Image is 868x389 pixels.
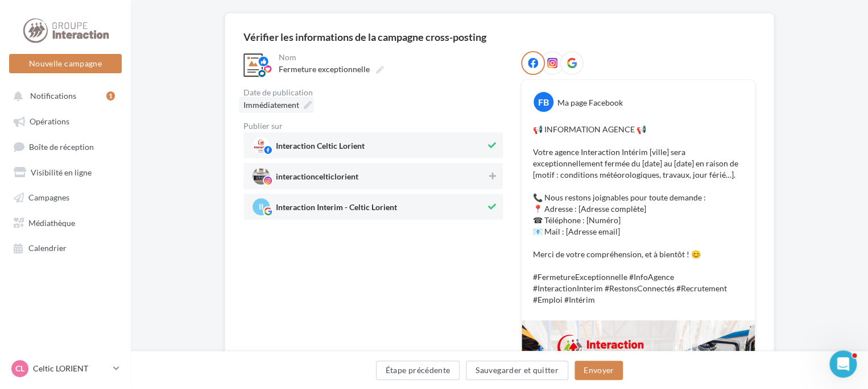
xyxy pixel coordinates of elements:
[243,89,503,97] div: Date de publication
[7,237,124,257] a: Calendrier
[15,363,24,374] span: CL
[29,141,94,151] span: Boîte de réception
[276,142,365,154] span: Interaction Celtic Lorient
[28,243,67,253] span: Calendrier
[33,363,109,374] p: Celtic LORIENT
[243,122,503,130] div: Publier sur
[279,64,370,74] span: Fermeture exceptionnelle
[276,203,397,216] span: Interaction Interim - Celtic Lorient
[9,54,122,73] button: Nouvelle campagne
[30,91,76,101] span: Notifications
[9,358,122,379] a: CL Celtic LORIENT
[243,32,486,42] div: Vérifier les informations de la campagne cross-posting
[376,361,460,380] button: Étape précédente
[7,136,124,157] a: Boîte de réception
[106,91,115,101] div: 1
[31,167,92,177] span: Visibilité en ligne
[466,361,568,380] button: Sauvegarder et quitter
[7,161,124,182] a: Visibilité en ligne
[30,116,69,126] span: Opérations
[7,110,124,131] a: Opérations
[279,53,501,61] div: Nom
[533,124,743,306] p: 📢 INFORMATION AGENCE 📢 Votre agence Interaction Intérim [ville] sera exceptionnellement fermée du...
[259,203,263,211] span: II
[557,97,623,108] div: Ma page Facebook
[28,193,69,202] span: Campagnes
[574,361,623,380] button: Envoyer
[829,350,857,378] iframe: Intercom live chat
[534,92,553,112] div: FB
[7,186,124,207] a: Campagnes
[7,85,119,106] button: Notifications 1
[28,217,75,227] span: Médiathèque
[7,212,124,232] a: Médiathèque
[276,173,358,185] span: interactioncelticlorient
[243,100,299,110] span: Immédiatement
